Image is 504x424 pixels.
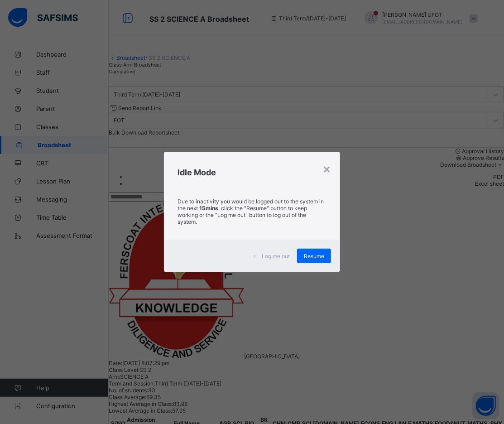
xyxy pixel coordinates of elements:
[322,161,331,176] div: ×
[262,253,290,260] span: Log me out
[304,253,324,260] span: Resume
[178,198,327,225] p: Due to inactivity you would be logged out to the system in the next , click the "Resume" button t...
[178,168,327,177] h2: Idle Mode
[199,205,218,212] strong: 15mins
